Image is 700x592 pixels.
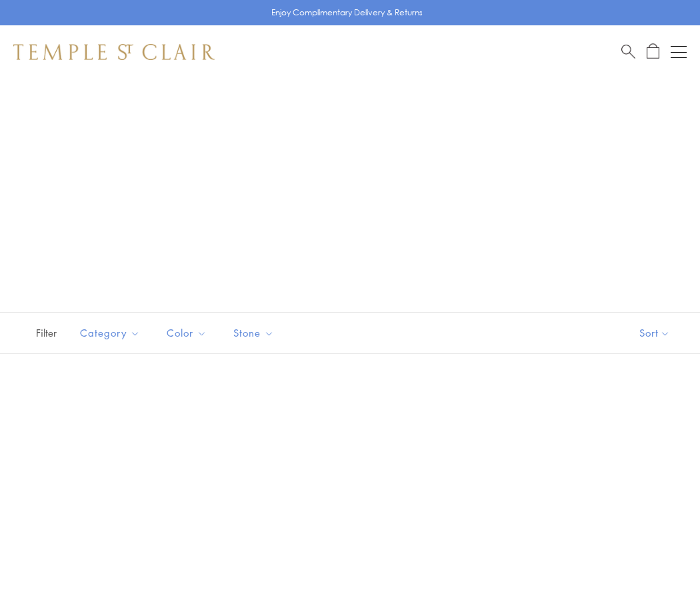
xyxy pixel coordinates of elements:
[70,318,150,348] button: Category
[160,325,217,341] span: Color
[157,318,217,348] button: Color
[223,318,284,348] button: Stone
[227,325,284,341] span: Stone
[271,6,423,19] p: Enjoy Complimentary Delivery & Returns
[671,44,687,60] button: Open navigation
[73,325,150,341] span: Category
[609,313,700,353] button: Show sort by
[621,43,635,60] a: Search
[13,44,215,60] img: Temple St. Clair
[647,43,659,60] a: Open Shopping Bag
